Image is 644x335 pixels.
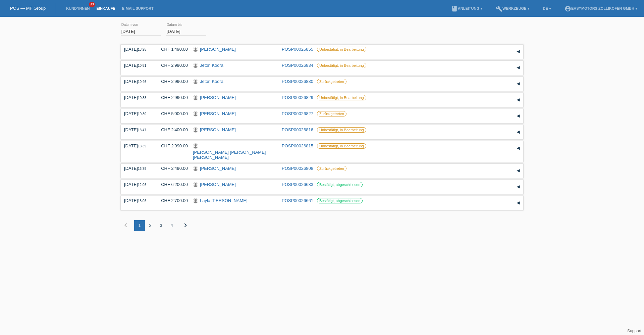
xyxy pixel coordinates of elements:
[513,166,523,176] div: auf-/zuklappen
[156,143,188,148] div: CHF 2'990.00
[156,95,188,100] div: CHF 2'990.00
[181,221,190,229] i: chevron_right
[89,2,95,7] span: 39
[513,143,523,153] div: auf-/zuklappen
[124,95,151,100] div: [DATE]
[119,6,157,10] a: E-Mail Support
[156,47,188,52] div: CHF 1'490.00
[513,63,523,73] div: auf-/zuklappen
[317,198,363,203] label: Bestätigt, abgeschlossen
[166,220,177,231] div: 4
[124,182,151,187] div: [DATE]
[200,63,223,68] a: Jeton Kodra
[200,79,223,84] a: Jeton Kodra
[10,6,46,11] a: POS — MF Group
[282,182,313,187] a: POSP00026683
[496,5,502,12] i: build
[138,112,146,116] span: 10:30
[63,6,93,10] a: Kund*innen
[317,79,346,84] label: Zurückgetreten
[138,199,146,203] span: 18:06
[540,6,554,10] a: DE ▾
[124,79,151,84] div: [DATE]
[145,220,156,231] div: 2
[451,5,458,12] i: book
[317,63,366,68] label: Unbestätigt, in Bearbeitung
[156,166,188,171] div: CHF 2'490.00
[138,167,146,171] span: 16:39
[492,6,533,10] a: buildWerkzeuge ▾
[513,198,523,208] div: auf-/zuklappen
[124,198,151,203] div: [DATE]
[124,111,151,116] div: [DATE]
[282,127,313,132] a: POSP00026816
[138,80,146,84] span: 10:46
[138,128,146,132] span: 18:47
[124,143,151,148] div: [DATE]
[282,143,313,148] a: POSP00026815
[138,144,146,148] span: 18:39
[317,47,366,52] label: Unbestätigt, in Bearbeitung
[156,63,188,68] div: CHF 2'990.00
[200,182,236,187] a: [PERSON_NAME]
[282,63,313,68] a: POSP00026834
[627,329,641,333] a: Support
[317,182,363,187] label: Bestätigt, abgeschlossen
[193,150,266,160] a: [PERSON_NAME] [PERSON_NAME] [PERSON_NAME]
[156,111,188,116] div: CHF 5'000.00
[513,111,523,121] div: auf-/zuklappen
[317,143,366,149] label: Unbestätigt, in Bearbeitung
[124,166,151,171] div: [DATE]
[513,182,523,192] div: auf-/zuklappen
[513,95,523,105] div: auf-/zuklappen
[156,182,188,187] div: CHF 6'200.00
[561,6,641,10] a: account_circleEasymotors Zollikofen GmbH ▾
[138,183,146,187] span: 12:06
[124,47,151,52] div: [DATE]
[513,79,523,89] div: auf-/zuklappen
[282,166,313,171] a: POSP00026808
[282,111,313,116] a: POSP00026827
[317,95,366,100] label: Unbestätigt, in Bearbeitung
[93,6,118,10] a: Einkäufe
[156,79,188,84] div: CHF 2'990.00
[513,127,523,137] div: auf-/zuklappen
[513,47,523,57] div: auf-/zuklappen
[200,111,236,116] a: [PERSON_NAME]
[138,96,146,100] span: 10:33
[156,127,188,132] div: CHF 2'400.00
[448,6,486,10] a: bookAnleitung ▾
[138,64,146,67] span: 10:51
[156,220,166,231] div: 3
[282,95,313,100] a: POSP00026829
[317,166,346,171] label: Zurückgetreten
[200,198,248,203] a: Layla [PERSON_NAME]
[134,220,145,231] div: 1
[282,47,313,52] a: POSP00026855
[200,47,236,52] a: [PERSON_NAME]
[124,63,151,68] div: [DATE]
[282,198,313,203] a: POSP00026661
[156,198,188,203] div: CHF 2'700.00
[200,127,236,132] a: [PERSON_NAME]
[124,127,151,132] div: [DATE]
[317,111,346,116] label: Zurückgetreten
[138,48,146,51] span: 13:25
[200,95,236,100] a: [PERSON_NAME]
[565,5,571,12] i: account_circle
[317,127,366,133] label: Unbestätigt, in Bearbeitung
[122,221,130,229] i: chevron_left
[200,166,236,171] a: [PERSON_NAME]
[282,79,313,84] a: POSP00026830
